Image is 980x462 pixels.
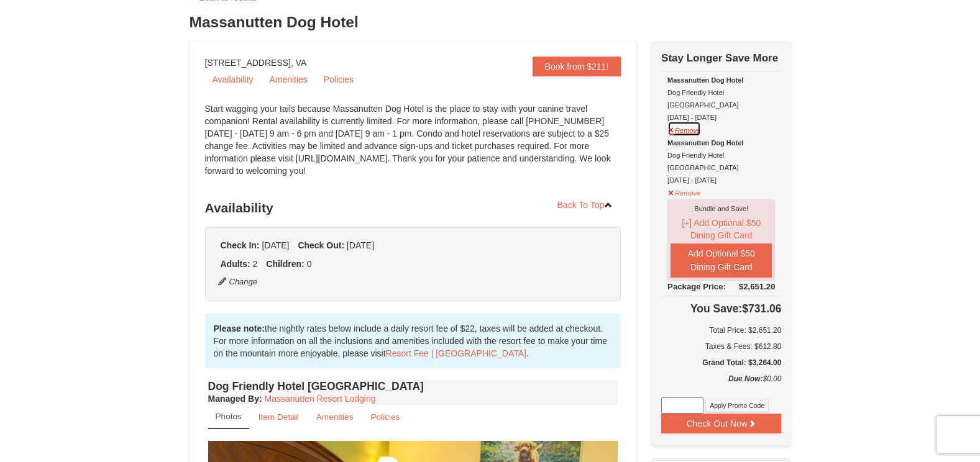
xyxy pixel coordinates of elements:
[316,412,354,422] small: Amenities
[549,196,621,214] a: Back To Top
[667,121,701,137] button: Remove
[671,243,772,278] button: Add Optional $50 Dining Gift Card
[661,340,781,353] div: Taxes & Fees: $612.80
[221,259,250,269] strong: Adults:
[690,302,742,315] span: You Save:
[190,10,791,35] h3: Massanutten Dog Hotel
[739,281,776,293] div: $2,651.20
[262,70,314,89] a: Amenities
[316,70,361,89] a: Policies
[386,348,526,358] a: Resort Fee | [GEOGRAPHIC_DATA]
[667,76,743,84] strong: Massanutten Dog Hotel
[728,374,762,383] strong: Due Now:
[667,184,701,199] button: Remove
[661,414,781,433] button: Check Out Now
[533,57,621,76] a: Book from $211!
[661,52,778,64] strong: Stay Longer Save More
[208,394,259,404] span: Managed By
[667,74,775,124] div: Dog Friendly Hotel [GEOGRAPHIC_DATA] [DATE] - [DATE]
[208,394,262,404] strong: :
[667,282,726,291] span: Package Price:
[214,324,265,333] strong: Please note:
[667,139,743,147] strong: Massanutten Dog Hotel
[253,259,258,269] span: 2
[266,259,304,269] strong: Children:
[705,399,769,412] button: Apply Promo Code
[307,259,312,269] span: 0
[250,405,307,429] a: Item Detail
[265,394,376,404] a: Massanutten Resort Lodging
[205,314,621,368] div: the nightly rates below include a daily resort fee of $22, taxes will be added at checkout. For m...
[205,196,621,220] h3: Availability
[216,412,242,421] small: Photos
[298,240,344,250] strong: Check Out:
[667,137,775,186] div: Dog Friendly Hotel [GEOGRAPHIC_DATA] [DATE] - [DATE]
[671,215,772,243] button: [+] Add Optional $50 Dining Gift Card
[205,70,261,89] a: Availability
[362,405,408,429] a: Policies
[370,412,400,422] small: Policies
[208,405,249,429] a: Photos
[671,202,772,215] div: Bundle and Save!
[218,275,259,289] button: Change
[661,324,781,337] h6: Total Price: $2,651.20
[221,240,260,250] strong: Check In:
[208,380,618,392] h4: Dog Friendly Hotel [GEOGRAPHIC_DATA]
[661,356,781,369] h5: Grand Total: $3,264.00
[308,405,362,429] a: Amenities
[661,373,781,397] div: $0.00
[205,102,621,189] div: Start wagging your tails because Massanutten Dog Hotel is the place to stay with your canine trav...
[262,240,289,250] span: [DATE]
[661,302,781,315] h4: $731.06
[259,412,299,422] small: Item Detail
[347,240,374,250] span: [DATE]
